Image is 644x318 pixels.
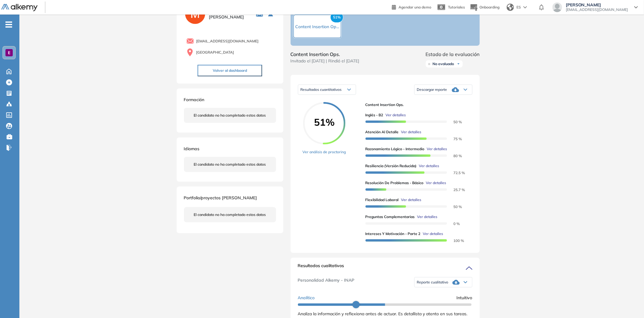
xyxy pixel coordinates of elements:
[383,112,406,118] button: Ver detalles
[446,238,464,243] span: 100 %
[365,231,421,237] span: Intereses y Motivación - Parte 2
[365,112,383,118] span: Inglés - B2
[184,195,257,200] span: Portfolio/proyectos [PERSON_NAME]
[399,129,422,135] button: Ver detalles
[184,146,200,151] span: Idiomas
[295,24,339,29] span: Content Insertion Op...
[392,3,431,10] a: Agendar una demo
[303,117,345,127] span: 51%
[8,50,10,55] span: E
[523,6,527,8] img: arrow
[301,87,342,92] span: Resultados cuantitativos
[566,2,628,7] span: [PERSON_NAME]
[507,4,514,11] img: world
[298,295,315,301] span: Analítico
[457,295,472,301] span: Intuitivo
[417,280,449,285] span: Reporte cualitativo
[298,277,355,287] span: Personalidad Alkemy - INAP
[446,204,462,209] span: 50 %
[365,180,424,186] span: Resolución de problemas - Básico
[194,113,266,118] span: El candidato no ha completado estos datos
[426,51,480,58] span: Estado de la evaluación
[423,231,443,237] span: Ver detalles
[446,120,462,124] span: 50 %
[365,129,399,135] span: Atención al detalle
[291,58,359,64] span: Invitado el [DATE] | Rindió el [DATE]
[424,180,446,186] button: Ver detalles
[401,129,422,135] span: Ver detalles
[421,231,443,237] button: Ver detalles
[425,146,447,152] button: Ver detalles
[196,38,259,44] span: [EMAIL_ADDRESS][DOMAIN_NAME]
[433,61,454,66] span: No evaluado
[446,187,465,192] span: 25.7 %
[417,87,447,92] span: Descargar reporte
[365,214,415,220] span: Preguntas complementarias
[417,163,439,169] button: Ver detalles
[365,102,468,108] span: Content Insertion Ops.
[566,7,628,12] span: [EMAIL_ADDRESS][DOMAIN_NAME]
[446,137,462,141] span: 75 %
[291,51,359,58] span: Content Insertion Ops.
[194,162,266,167] span: El candidato no ha completado estos datos
[365,163,417,169] span: Resiliencia (versión reducida)
[470,1,499,14] button: Onboarding
[415,214,438,220] button: Ver detalles
[198,65,262,76] button: Volver al dashboard
[399,197,422,203] button: Ver detalles
[194,212,266,217] span: El candidato no ha completado estos datos
[184,97,205,102] span: Formación
[516,5,521,10] span: ES
[426,180,446,186] span: Ver detalles
[365,197,399,203] span: Flexibilidad Laboral
[399,5,431,9] span: Agendar una demo
[446,171,465,175] span: 72.5 %
[419,163,439,169] span: Ver detalles
[5,24,12,25] i: -
[330,12,343,23] span: 51%
[1,4,38,12] img: Logo
[427,146,447,152] span: Ver detalles
[401,197,422,203] span: Ver detalles
[446,154,462,158] span: 80 %
[479,5,499,9] span: Onboarding
[365,146,425,152] span: Razonamiento Lógico - Intermedio
[298,263,344,272] span: Resultados cualitativos
[457,62,460,66] img: Ícono de flecha
[446,221,460,226] span: 0 %
[303,149,346,155] a: Ver análisis de proctoring
[196,50,234,55] span: [GEOGRAPHIC_DATA]
[448,5,465,9] span: Tutoriales
[386,112,406,118] span: Ver detalles
[417,214,438,220] span: Ver detalles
